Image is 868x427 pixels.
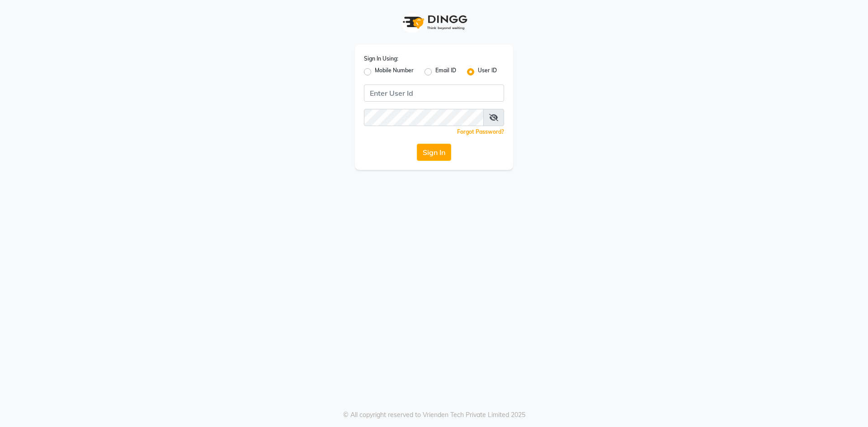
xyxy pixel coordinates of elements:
input: Username [364,109,484,126]
label: Email ID [435,66,456,77]
a: Forgot Password? [457,128,504,135]
img: logo1.svg [398,9,470,36]
button: Sign In [417,144,451,161]
label: Mobile Number [375,66,414,77]
label: Sign In Using: [364,55,398,63]
label: User ID [478,66,497,77]
input: Username [364,84,504,102]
